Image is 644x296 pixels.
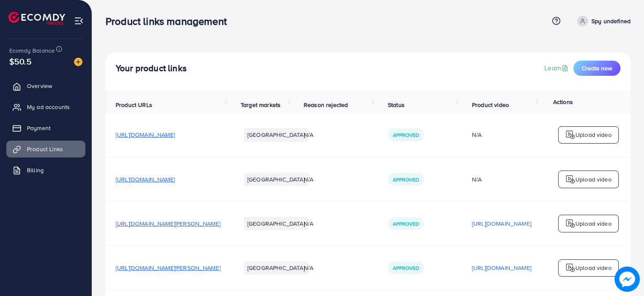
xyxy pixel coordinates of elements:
p: Upload video [575,130,612,140]
p: Spy undefined [591,16,631,26]
img: logo [565,263,575,273]
span: Create new [582,64,612,72]
span: N/A [304,131,313,139]
span: Target markets [241,101,281,109]
div: N/A [472,175,531,184]
span: N/A [304,175,313,184]
span: Overview [27,82,52,90]
span: N/A [304,219,313,228]
div: N/A [472,131,531,139]
p: [URL][DOMAIN_NAME] [472,219,531,229]
a: Spy undefined [574,16,631,27]
span: Product video [472,101,509,109]
a: Learn [544,63,570,73]
a: My ad accounts [6,99,85,115]
p: Upload video [575,219,612,229]
li: [GEOGRAPHIC_DATA] [244,261,308,275]
p: Upload video [575,263,612,273]
span: Status [388,101,405,109]
span: $50.5 [9,55,32,67]
button: Create new [573,61,620,76]
span: Product Links [27,145,63,153]
p: [URL][DOMAIN_NAME] [472,263,531,273]
span: [URL][DOMAIN_NAME][PERSON_NAME] [116,264,220,272]
img: logo [8,12,65,25]
a: Billing [6,162,85,179]
span: [URL][DOMAIN_NAME] [116,175,175,184]
a: Payment [6,120,85,136]
span: Approved [393,264,419,272]
span: Payment [27,124,50,132]
img: menu [74,16,84,26]
img: image [74,58,82,66]
span: Ecomdy Balance [9,46,55,55]
span: [URL][DOMAIN_NAME] [116,131,175,139]
img: logo [565,130,575,140]
span: Product URLs [116,101,152,109]
span: My ad accounts [27,103,70,111]
img: image [615,267,640,292]
img: logo [565,219,575,229]
h4: Your product links [116,63,187,74]
p: Upload video [575,174,612,184]
a: Product Links [6,141,85,157]
span: N/A [304,264,313,272]
h3: Product links management [106,15,233,27]
span: Reason rejected [304,101,348,109]
li: [GEOGRAPHIC_DATA] [244,217,308,230]
li: [GEOGRAPHIC_DATA] [244,128,308,141]
span: Approved [393,176,419,183]
span: Billing [27,166,44,174]
span: Actions [553,98,573,106]
a: Overview [6,77,85,94]
span: [URL][DOMAIN_NAME][PERSON_NAME] [116,219,220,228]
span: Approved [393,131,419,139]
li: [GEOGRAPHIC_DATA] [244,173,308,186]
img: logo [565,174,575,184]
span: Approved [393,220,419,227]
